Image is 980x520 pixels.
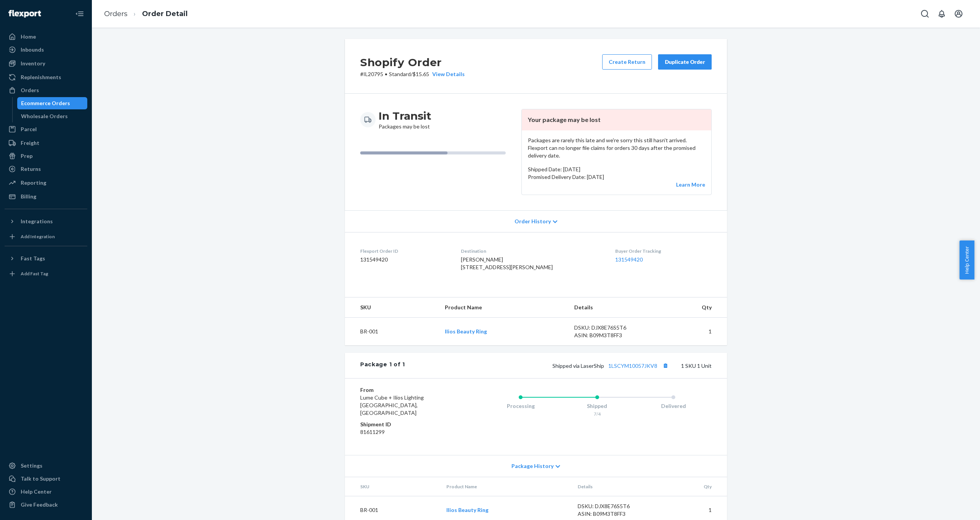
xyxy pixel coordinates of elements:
[660,361,670,370] button: Copy tracking number
[951,6,966,21] button: Open account menu
[445,328,487,335] a: Ilios Beauty Ring
[345,477,440,496] th: SKU
[652,297,727,318] th: Qty
[360,256,449,263] dd: 131549420
[5,499,87,511] button: Give Feedback
[5,163,87,175] a: Returns
[17,97,88,109] a: Ecommerce Orders
[21,270,48,277] div: Add Fast Tag
[360,70,465,78] p: # IL20795 / $15.65
[5,150,87,162] a: Prep
[21,475,60,483] div: Talk to Support
[5,137,87,149] a: Freight
[528,136,705,159] p: Packages are rarely this late and we're sorry this still hasn't arrived. Flexport can no longer f...
[572,477,656,496] th: Details
[21,179,46,187] div: Reporting
[602,54,652,70] button: Create Return
[360,248,449,254] dt: Flexport Order ID
[8,10,41,18] img: Flexport logo
[360,394,424,416] span: Lume Cube + Ilios Lighting [GEOGRAPHIC_DATA], [GEOGRAPHIC_DATA]
[615,256,643,263] a: 131549420
[578,510,650,518] div: ASIN: B09M3T8FF3
[5,268,87,280] a: Add Fast Tag
[429,70,465,78] button: View Details
[21,255,45,262] div: Fast Tags
[439,297,568,318] th: Product Name
[21,139,39,147] div: Freight
[345,317,439,345] td: BR-001
[559,402,635,410] div: Shipped
[405,361,712,370] div: 1 SKU 1 Unit
[360,386,452,394] dt: From
[21,501,58,509] div: Give Feedback
[17,110,88,122] a: Wholesale Orders
[514,218,551,225] span: Order History
[21,488,52,496] div: Help Center
[21,462,42,470] div: Settings
[360,54,465,70] h2: Shopify Order
[5,215,87,227] button: Integrations
[385,71,387,77] span: •
[5,123,87,135] a: Parcel
[5,486,87,498] a: Help Center
[676,181,705,188] a: Learn More
[5,31,87,43] a: Home
[21,46,44,54] div: Inbounds
[379,109,431,123] h3: In Transit
[522,109,711,130] header: Your package may be lost
[5,460,87,472] a: Settings
[360,421,452,428] dt: Shipment ID
[559,411,635,417] div: 7/4
[5,57,87,70] a: Inventory
[665,58,705,66] div: Duplicate Order
[21,165,41,173] div: Returns
[511,462,554,470] span: Package History
[5,231,87,243] a: Add Integration
[934,6,949,21] button: Open notifications
[21,152,33,160] div: Prep
[21,112,68,120] div: Wholesale Orders
[21,218,53,225] div: Integrations
[656,477,727,496] th: Qty
[21,125,37,133] div: Parcel
[98,3,194,25] ol: breadcrumbs
[360,361,405,370] div: Package 1 of 1
[379,109,431,130] div: Packages may be lost
[21,86,39,94] div: Orders
[72,6,87,21] button: Close Navigation
[21,73,61,81] div: Replenishments
[461,248,603,254] dt: Destination
[5,44,87,56] a: Inbounds
[959,240,974,279] button: Help Center
[440,477,572,496] th: Product Name
[21,193,36,200] div: Billing
[552,362,670,369] span: Shipped via LaserShip
[5,252,87,265] button: Fast Tags
[5,473,87,485] a: Talk to Support
[21,33,36,41] div: Home
[360,428,452,436] dd: 81611299
[615,248,712,254] dt: Buyer Order Tracking
[5,177,87,189] a: Reporting
[446,507,488,513] a: Ilios Beauty Ring
[608,362,657,369] a: 1LSCYM10057JKV8
[21,233,55,240] div: Add Integration
[528,173,705,181] p: Promised Delivery Date: [DATE]
[142,10,188,18] a: Order Detail
[482,402,559,410] div: Processing
[917,6,933,21] button: Open Search Box
[389,71,411,77] span: Standard
[528,166,705,173] p: Shipped Date: [DATE]
[574,324,646,331] div: DSKU: DJX8E76S5T6
[5,84,87,96] a: Orders
[5,190,87,203] a: Billing
[21,60,45,67] div: Inventory
[578,502,650,510] div: DSKU: DJX8E76S5T6
[21,99,70,107] div: Ecommerce Orders
[461,256,553,270] span: [PERSON_NAME] [STREET_ADDRESS][PERSON_NAME]
[345,297,439,318] th: SKU
[568,297,652,318] th: Details
[635,402,712,410] div: Delivered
